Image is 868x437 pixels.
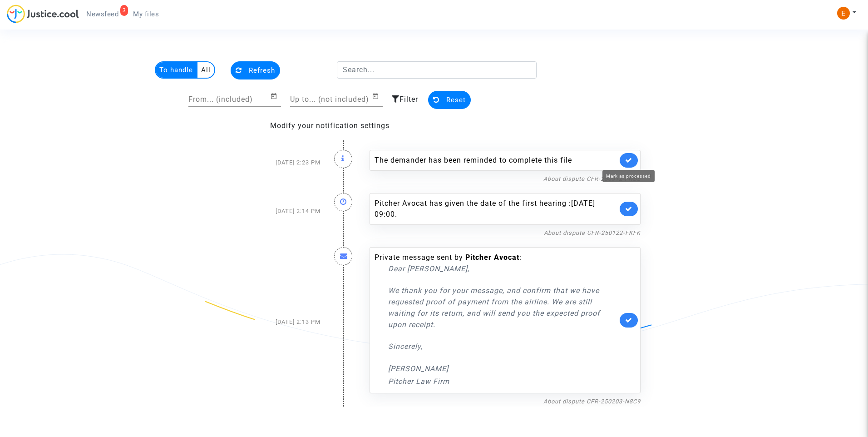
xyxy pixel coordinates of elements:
div: The demander has been reminded to complete this file [375,155,617,166]
span: Reset [446,96,466,104]
b: Pitcher Avocat [465,253,519,262]
span: My files [133,10,159,18]
p: [PERSON_NAME] [388,363,617,374]
p: We thank you for your message, and confirm that we have requested proof of payment from the airli... [388,285,617,330]
a: About dispute CFR-250912-FNBE [543,175,641,182]
p: Dear [PERSON_NAME], [388,263,617,274]
multi-toggle-item: All [197,62,214,78]
multi-toggle-item: To handle [156,62,197,78]
a: About dispute CFR-250122-FKFK [544,229,641,236]
input: Search... [337,61,537,79]
button: Open calendar [372,91,383,102]
div: [DATE] 2:23 PM [221,141,327,184]
span: Filter [399,95,418,104]
img: ACg8ocIeiFvHKe4dA5oeRFd_CiCnuxWUEc1A2wYhRJE3TTWt=s96-c [837,7,850,20]
a: My files [126,7,166,21]
div: 3 [120,5,128,16]
p: Pitcher Law Firm [388,376,617,387]
img: jc-logo.svg [7,5,79,23]
span: Refresh [249,66,275,74]
a: Modify your notification settings [270,121,390,130]
div: [DATE] 2:13 PM [221,238,327,407]
button: Open calendar [270,91,281,102]
div: Private message sent by : [375,252,617,387]
a: About dispute CFR-250203-N8C9 [543,398,641,405]
button: Reset [428,91,471,109]
div: [DATE] 2:14 PM [221,184,327,238]
div: Pitcher Avocat has given the date of the first hearing :[DATE] 09:00. [375,198,617,220]
span: Newsfeed [86,10,118,18]
p: Sincerely, [388,341,617,352]
a: 3Newsfeed [79,7,126,21]
button: Refresh [231,61,280,79]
